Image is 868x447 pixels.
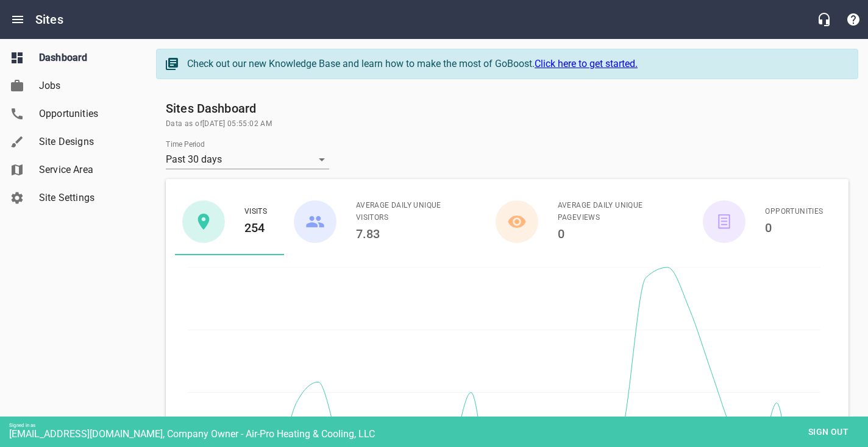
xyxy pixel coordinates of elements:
button: Sign out [798,421,859,443]
label: Time Period [166,141,205,148]
span: Data as of [DATE] 05:55:02 AM [166,118,848,130]
span: Opportunities [39,107,132,121]
span: Average Daily Unique Pageviews [558,200,677,224]
h6: Sites Dashboard [166,99,848,118]
button: Live Chat [809,5,839,34]
span: Site Designs [39,135,132,149]
span: Dashboard [39,51,132,65]
span: Site Settings [39,191,132,205]
span: Visits [244,206,267,218]
div: [EMAIL_ADDRESS][DOMAIN_NAME], Company Owner - Air-Pro Heating & Cooling, LLC [9,428,868,440]
span: Service Area [39,163,132,177]
h6: 0 [558,224,677,244]
h6: Sites [35,10,63,29]
h6: 254 [244,218,267,238]
a: Click here to get started. [535,58,638,69]
span: Opportunities [765,206,823,218]
button: Support Portal [839,5,868,34]
h6: 7.83 [356,224,466,244]
span: Jobs [39,79,132,93]
h6: 0 [765,218,823,238]
div: Signed in as [9,423,868,428]
button: Open drawer [3,5,32,34]
div: Past 30 days [166,150,329,169]
span: Average Daily Unique Visitors [356,200,466,224]
div: Check out our new Knowledge Base and learn how to make the most of GoBoost. [187,57,845,71]
span: Sign out [803,424,854,440]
